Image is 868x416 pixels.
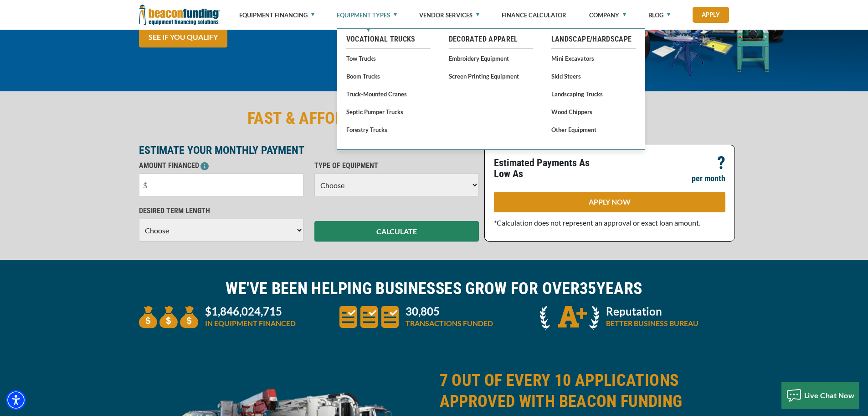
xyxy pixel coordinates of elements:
a: Decorated Apparel [449,34,533,45]
a: Tow Trucks [346,53,431,64]
p: BETTER BUSINESS BUREAU [606,318,699,329]
p: per month [692,173,725,184]
a: Wood Chippers [551,106,636,117]
h2: 7 OUT OF EVERY 10 APPLICATIONS APPROVED WITH BEACON FUNDING [440,370,729,412]
a: Forestry Trucks [346,124,431,135]
a: Landscaping Trucks [551,88,636,100]
h2: FAST & AFFORDABLE TRUCK & EQUIPMENT FINANCING [139,108,729,129]
a: Boom Trucks [346,70,431,82]
img: A + icon [540,306,599,331]
span: *Calculation does not represent an approval or exact loan amount. [494,218,700,227]
a: Mini Excavators [551,53,636,64]
a: APPLY NOW [494,192,725,212]
a: Landscape/Hardscape [551,34,636,45]
img: three money bags to convey large amount of equipment financed [139,306,198,328]
p: IN EQUIPMENT FINANCED [205,318,296,329]
p: Estimated Payments As Low As [494,158,604,179]
h2: WE'VE BEEN HELPING BUSINESSES GROW FOR OVER YEARS [139,278,729,299]
a: Vocational Trucks [346,34,431,45]
a: SEE IF YOU QUALIFY [139,27,227,47]
span: Live Chat Now [804,391,855,400]
button: CALCULATE [314,221,479,242]
p: ? [717,158,725,169]
a: Other Equipment [551,124,636,135]
a: Truck-Mounted Cranes [346,88,431,100]
a: Embroidery Equipment [449,53,533,64]
p: Reputation [606,306,699,317]
span: 35 [580,279,596,298]
p: ESTIMATE YOUR MONTHLY PAYMENT [139,145,479,156]
p: AMOUNT FINANCED [139,160,303,171]
p: $1,846,024,715 [205,306,296,317]
p: 30,805 [406,306,493,317]
a: Screen Printing Equipment [449,70,533,82]
div: Accessibility Menu [6,390,26,410]
p: TRANSACTIONS FUNDED [406,318,493,329]
a: Septic Pumper Trucks [346,106,431,117]
p: DESIRED TERM LENGTH [139,205,303,216]
input: $ [139,174,303,196]
a: Apply [693,7,729,23]
a: Skid Steers [551,70,636,82]
img: three document icons to convery large amount of transactions funded [339,306,399,328]
p: TYPE OF EQUIPMENT [314,160,479,171]
button: Live Chat Now [781,382,859,409]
